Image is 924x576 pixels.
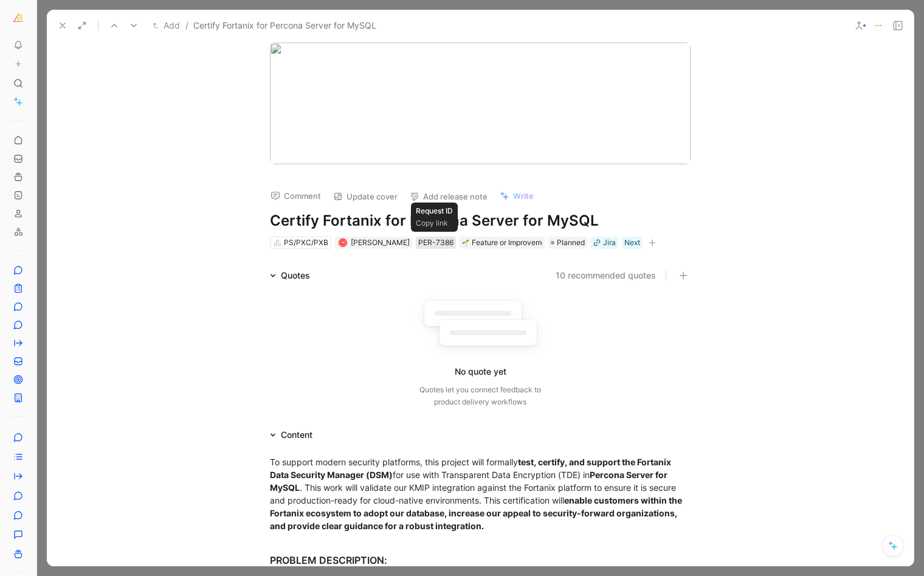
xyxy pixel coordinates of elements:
div: Quotes let you connect feedback to product delivery workflows [419,384,541,408]
span: [PERSON_NAME] [351,238,410,247]
button: 10 recommended quotes [556,268,656,283]
button: Percona [10,10,27,27]
button: Comment [265,187,326,204]
div: 🌱Feature or Improvement [460,237,545,249]
button: Update cover [328,188,403,205]
button: Add release note [404,188,493,205]
div: H [339,240,346,246]
div: No quote yet [455,364,506,379]
div: Next [624,237,640,249]
button: Add [150,18,183,33]
div: Planned [548,237,587,249]
div: Content [265,428,317,442]
span: Certify Fortanix for Percona Server for MySQL [193,18,376,33]
div: Feature or Improvement [462,237,542,249]
span: Planned [557,237,585,249]
strong: enable customers within the Fortanix ecosystem to adopt our database, increase our appeal to secu... [270,495,684,531]
div: Quotes [281,268,310,283]
div: Content [281,428,312,442]
h1: Certify Fortanix for Percona Server for MySQL [270,211,691,231]
span: / [185,18,188,33]
div: To support modern security platforms, this project will formally for use with Transparent Data En... [270,456,691,532]
div: PROBLEM DESCRIPTION: [270,553,691,567]
div: Jira [603,237,616,249]
img: Percona [12,12,24,24]
div: Quotes [265,268,315,283]
span: Write [513,190,534,201]
div: PER-7386 [418,237,453,249]
div: PS/PXC/PXB [284,237,328,249]
img: 🌱 [462,239,469,246]
button: Write [494,187,539,204]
